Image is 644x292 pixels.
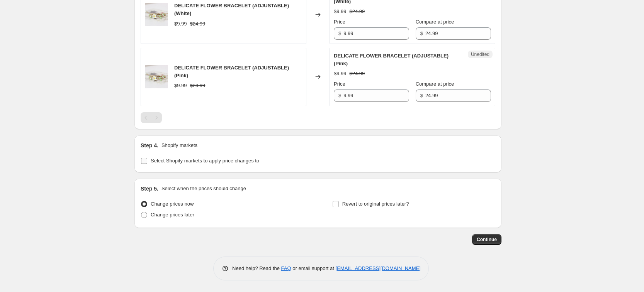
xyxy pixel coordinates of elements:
[145,65,168,88] img: 3_e129c03e-1a6a-49a7-8149-eb4534fa48f3_80x.png
[338,93,341,98] span: $
[416,19,454,25] span: Compare at price
[174,82,187,89] div: $9.99
[174,20,187,28] div: $9.99
[420,93,423,98] span: $
[416,81,454,87] span: Compare at price
[471,51,489,57] span: Unedited
[145,3,168,26] img: 3_e129c03e-1a6a-49a7-8149-eb4534fa48f3_80x.png
[338,30,341,36] span: $
[190,20,206,28] strike: $24.99
[161,142,197,149] p: Shopify markets
[334,70,347,78] div: $9.99
[334,19,345,25] span: Price
[334,8,347,15] div: $9.99
[151,158,259,164] span: Select Shopify markets to apply price changes to
[151,201,194,207] span: Change prices now
[141,185,158,192] h2: Step 5.
[336,265,421,271] a: [EMAIL_ADDRESS][DOMAIN_NAME]
[141,112,162,123] nav: Pagination
[141,142,158,149] h2: Step 4.
[174,65,289,78] span: DELICATE FLOWER BRACELET (ADJUSTABLE) (Pink)
[342,201,409,207] span: Revert to original prices later?
[350,8,365,15] strike: $24.99
[151,212,194,218] span: Change prices later
[161,185,246,192] p: Select when the prices should change
[472,234,501,245] button: Continue
[477,236,497,243] span: Continue
[334,81,345,87] span: Price
[350,70,365,78] strike: $24.99
[281,265,291,271] a: FAQ
[174,3,289,16] span: DELICATE FLOWER BRACELET (ADJUSTABLE) (White)
[420,30,423,36] span: $
[232,265,281,271] span: Need help? Read the
[291,265,336,271] span: or email support at
[190,82,206,89] strike: $24.99
[334,53,449,66] span: DELICATE FLOWER BRACELET (ADJUSTABLE) (Pink)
